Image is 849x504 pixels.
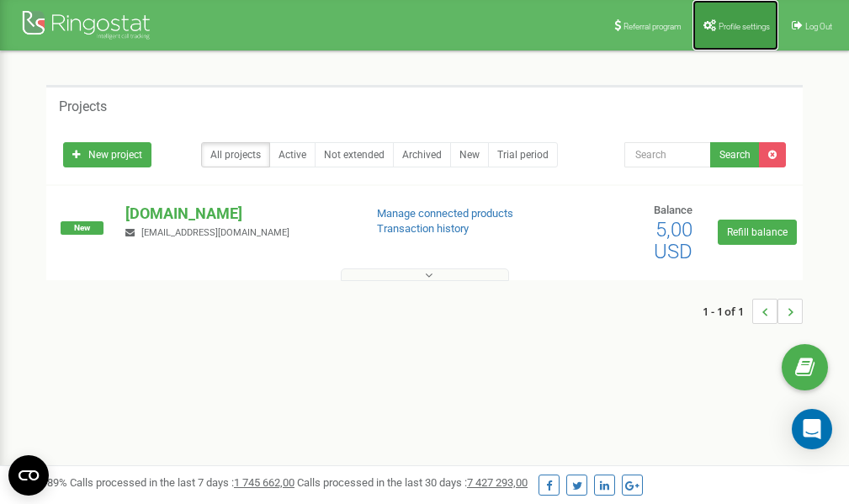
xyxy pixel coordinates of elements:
[805,22,832,31] span: Log Out
[59,99,107,114] h5: Projects
[703,282,803,341] nav: ...
[654,204,692,216] span: Balance
[792,409,832,449] div: Open Intercom Messenger
[393,142,451,167] a: Archived
[201,142,270,167] a: All projects
[8,455,49,496] button: Open CMP widget
[703,299,752,324] span: 1 - 1 of 1
[269,142,316,167] a: Active
[623,22,682,31] span: Referral program
[719,22,770,31] span: Profile settings
[654,218,692,263] span: 5,00 USD
[70,476,294,489] span: Calls processed in the last 7 days :
[718,220,797,245] a: Refill balance
[710,142,760,167] button: Search
[377,222,469,235] a: Transaction history
[61,221,103,235] span: New
[624,142,711,167] input: Search
[467,476,528,489] u: 7 427 293,00
[234,476,294,489] u: 1 745 662,00
[450,142,489,167] a: New
[488,142,558,167] a: Trial period
[63,142,151,167] a: New project
[125,203,349,225] p: [DOMAIN_NAME]
[297,476,528,489] span: Calls processed in the last 30 days :
[377,207,513,220] a: Manage connected products
[141,227,289,238] span: [EMAIL_ADDRESS][DOMAIN_NAME]
[315,142,394,167] a: Not extended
